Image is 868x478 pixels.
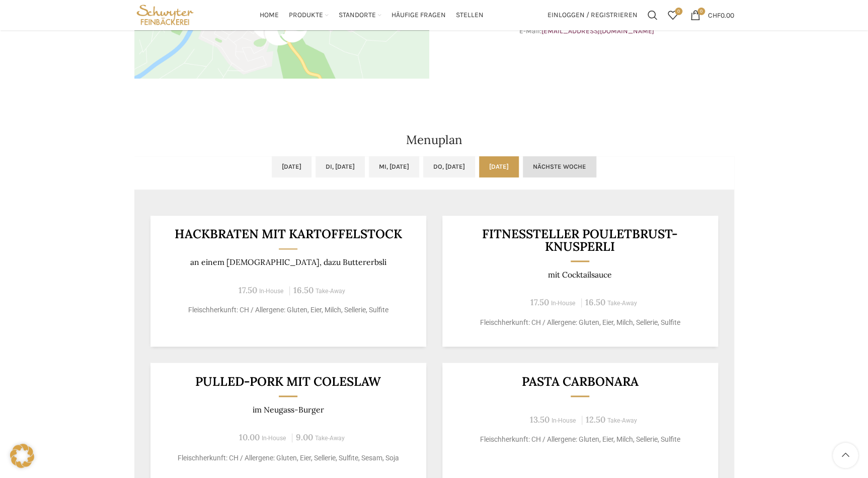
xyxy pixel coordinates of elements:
span: Standorte [339,11,376,20]
h3: Pulled-Pork mit Coleslaw [163,375,414,388]
a: Scroll to top button [833,443,858,468]
div: Main navigation [201,5,542,25]
span: In-House [259,288,284,295]
span: Produkte [289,11,323,20]
p: Fleischherkunft: CH / Allergene: Gluten, Eier, Milch, Sellerie, Sulfite [454,434,705,445]
p: Fleischherkunft: CH / Allergene: Gluten, Eier, Milch, Sellerie, Sulfite [163,305,414,315]
a: Suchen [643,5,663,25]
a: Produkte [289,5,329,25]
span: 0 [675,8,682,15]
span: Einloggen / Registrieren [547,12,638,19]
span: Take-Away [607,300,637,307]
span: Stellen [456,11,484,20]
h3: Hackbraten mit Kartoffelstock [163,228,414,240]
p: mit Cocktailsauce [454,270,705,280]
span: CHF [708,11,721,19]
span: In-House [262,435,286,442]
span: 0 [697,8,705,15]
a: Stellen [456,5,484,25]
span: Take-Away [315,435,345,442]
span: 16.50 [293,285,313,296]
a: Mi, [DATE] [369,156,419,177]
span: Home [260,11,279,20]
span: Take-Away [607,417,637,424]
span: Take-Away [315,288,345,295]
p: im Neugass-Burger [163,405,414,415]
a: 0 CHF0.00 [685,5,739,25]
a: 0 [663,5,683,25]
a: Do, [DATE] [423,156,475,177]
a: Standorte [339,5,381,25]
div: Meine Wunschliste [663,5,683,25]
span: 17.50 [530,297,549,308]
bdi: 0.00 [708,11,734,19]
p: Fleischherkunft: CH / Allergene: Gluten, Eier, Milch, Sellerie, Sulfite [454,317,705,328]
span: In-House [551,300,576,307]
a: Site logo [134,10,196,19]
a: [DATE] [479,156,519,177]
span: 12.50 [586,414,605,425]
a: Home [260,5,279,25]
span: In-House [551,417,576,424]
h3: Fitnessteller Pouletbrust-Knusperli [454,228,705,252]
a: [DATE] [272,156,311,177]
h3: Pasta Carbonara [454,375,705,388]
a: Di, [DATE] [315,156,365,177]
span: 10.00 [239,432,260,443]
h2: Menuplan [134,134,734,146]
p: Fleischherkunft: CH / Allergene: Gluten, Eier, Sellerie, Sulfite, Sesam, Soja [163,452,414,463]
a: Häufige Fragen [391,5,446,25]
span: Häufige Fragen [391,11,446,20]
span: 16.50 [585,297,605,308]
span: 9.00 [296,432,313,443]
a: Einloggen / Registrieren [542,5,643,25]
a: Nächste Woche [523,156,596,177]
p: an einem [DEMOGRAPHIC_DATA], dazu Buttererbsli [163,257,414,267]
a: [EMAIL_ADDRESS][DOMAIN_NAME] [541,27,654,35]
span: 17.50 [239,285,257,296]
span: 13.50 [530,414,549,425]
